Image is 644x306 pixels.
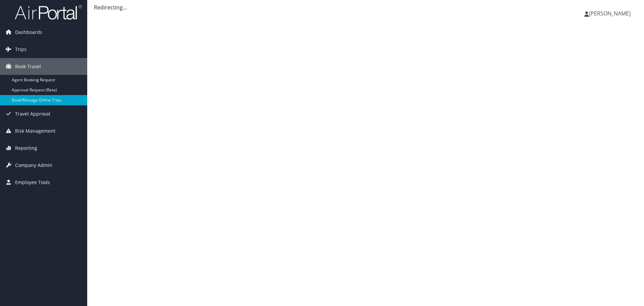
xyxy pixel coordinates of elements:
[15,4,82,20] img: airportal-logo.png
[589,10,631,17] span: [PERSON_NAME]
[15,105,50,122] span: Travel Approval
[584,3,637,24] a: [PERSON_NAME]
[15,123,55,139] span: Risk Management
[15,41,26,58] span: Trips
[94,3,637,11] div: Redirecting...
[15,58,41,75] span: Book Travel
[15,24,42,41] span: Dashboards
[15,157,52,174] span: Company Admin
[15,140,37,157] span: Reporting
[15,174,50,191] span: Employee Tools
